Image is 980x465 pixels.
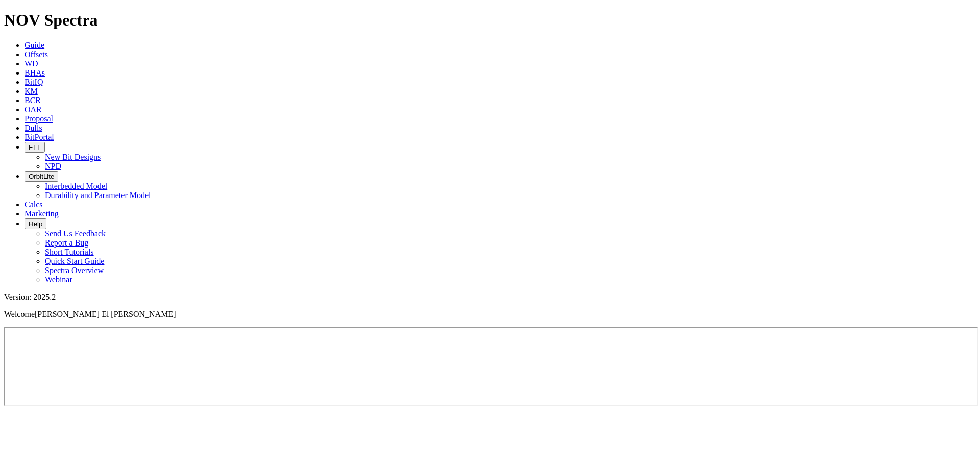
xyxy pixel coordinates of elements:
button: OrbitLite [24,171,58,182]
a: BitPortal [24,133,54,141]
a: Spectra Overview [45,266,104,275]
span: Help [29,220,42,228]
div: Version: 2025.2 [4,292,976,302]
span: [PERSON_NAME] El [PERSON_NAME] [35,310,176,319]
a: Short Tutorials [45,248,94,256]
span: OrbitLite [29,173,54,180]
a: WD [24,59,38,68]
a: Webinar [45,275,72,284]
h1: NOV Spectra [4,11,976,30]
a: Calcs [24,200,43,209]
a: Interbedded Model [45,182,107,190]
a: Dulls [24,124,42,132]
button: FTT [24,142,45,153]
a: KM [24,87,38,95]
a: Marketing [24,209,59,218]
a: OAR [24,105,42,114]
span: FTT [29,143,41,151]
a: BitIQ [24,78,43,86]
a: Durability and Parameter Model [45,191,151,200]
a: BHAs [24,68,45,77]
a: BCR [24,96,41,105]
a: Quick Start Guide [45,257,104,265]
a: NPD [45,162,61,170]
button: Help [24,218,46,229]
a: Offsets [24,50,48,59]
a: Send Us Feedback [45,229,106,238]
p: Welcome [4,310,976,319]
a: Report a Bug [45,238,88,247]
a: Guide [24,41,44,50]
a: New Bit Designs [45,153,101,161]
a: Proposal [24,114,53,123]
